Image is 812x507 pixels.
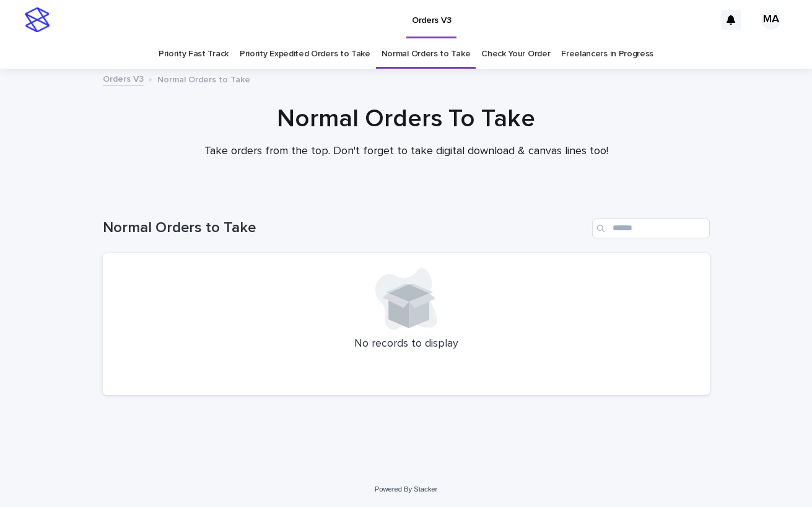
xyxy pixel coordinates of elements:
p: Normal Orders to Take [157,72,250,85]
a: Priority Fast Track [159,40,229,69]
a: Check Your Order [481,40,550,69]
input: Search [592,219,710,238]
a: Freelancers in Progress [561,40,653,69]
a: Priority Expedited Orders to Take [240,40,370,69]
a: Normal Orders to Take [382,40,471,69]
p: Take orders from the top. Don't forget to take digital download & canvas lines too! [159,145,654,158]
img: stacker-logo-s-only.png [25,7,50,32]
h1: Normal Orders to Take [103,219,587,237]
div: MA [761,10,781,30]
p: No records to display [118,337,695,351]
a: Powered By Stacker [375,485,437,493]
a: Orders V3 [103,71,144,85]
h1: Normal Orders To Take [103,104,710,134]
